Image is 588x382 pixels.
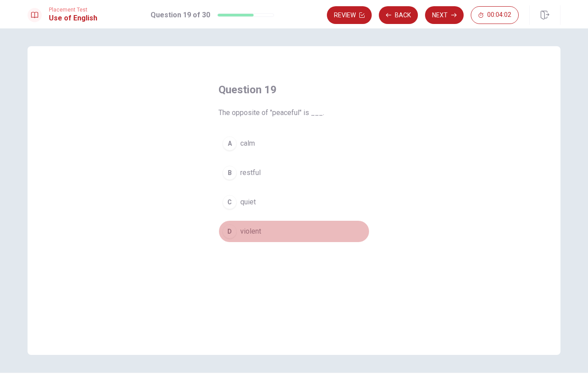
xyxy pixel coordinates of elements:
[219,220,369,243] button: Dviolent
[219,107,369,118] span: The opposite of "peaceful" is ___.
[222,224,237,239] div: D
[222,195,237,209] div: C
[379,6,418,24] button: Back
[471,6,519,24] button: 00:04:02
[219,191,369,213] button: Cquiet
[219,83,369,97] h4: Question 19
[425,6,464,24] button: Next
[49,13,97,24] h1: Use of English
[151,10,210,20] h1: Question 19 of 30
[240,167,261,178] span: restful
[327,6,372,24] button: Review
[49,7,97,13] span: Placement Test
[240,197,256,207] span: quiet
[219,132,369,155] button: Acalm
[222,136,237,151] div: A
[222,166,237,180] div: B
[487,12,511,19] span: 00:04:02
[219,162,369,184] button: Brestful
[240,138,255,149] span: calm
[240,226,261,237] span: violent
